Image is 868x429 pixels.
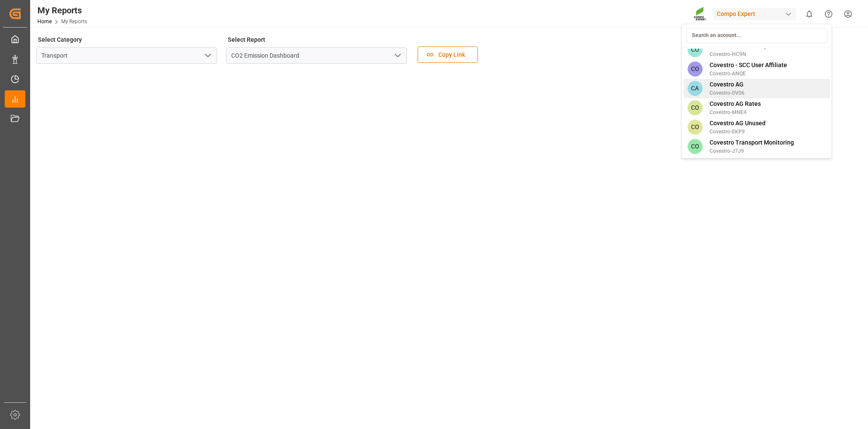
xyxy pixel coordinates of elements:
input: Search an account... [686,28,827,43]
span: Covestro AG Unused [710,119,766,128]
span: CO [688,62,703,77]
span: Covestro Transport Monitoring [710,138,794,147]
span: Covestro AG Rates [710,99,761,108]
span: CO [688,120,703,135]
span: CO [688,139,703,154]
span: Covestro-EKP9 [710,128,766,136]
span: CO [688,42,703,57]
span: CA [688,81,703,96]
span: Covestro-0V06 [710,89,744,97]
span: Covestro-ANQE [710,70,787,77]
span: Covestro - SCC User Affiliate [710,61,787,70]
span: Covestro-J7J9 [710,147,794,155]
span: Covestro-MNE4 [710,108,761,116]
span: Covestro-HC9N [710,50,790,58]
span: CO [688,100,703,115]
span: Covestro AG [710,80,744,89]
